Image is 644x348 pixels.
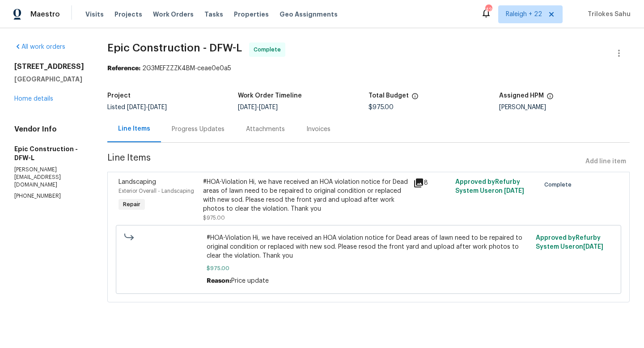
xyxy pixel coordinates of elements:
span: The total cost of line items that have been proposed by Opendoor. This sum includes line items th... [411,93,419,104]
span: Work Orders [153,10,194,19]
span: Properties [234,10,269,19]
span: [DATE] [148,104,167,110]
span: - [238,104,278,110]
span: Complete [544,180,575,189]
span: The hpm assigned to this work order. [547,93,554,104]
span: $975.00 [203,215,225,221]
span: [DATE] [238,104,257,110]
div: 8 [413,178,450,188]
span: Projects [114,10,142,19]
div: 421 [485,5,491,14]
a: All work orders [14,44,65,50]
span: Listed [107,104,167,110]
span: Complete [254,45,284,54]
div: Line Items [118,124,150,133]
span: Approved by Refurby System User on [455,179,524,194]
span: Repair [119,200,144,209]
h5: Assigned HPM [499,93,544,99]
div: 2G3MEFZZZK4BM-ceae0e0a5 [107,64,630,73]
h5: Project [107,93,131,99]
span: Approved by Refurby System User on [536,235,603,250]
span: Exterior Overall - Landscaping [119,188,194,194]
span: Tasks [204,11,223,17]
div: #HOA-Violation Hi, we have received an HOA violation notice for Dead areas of lawn need to be rep... [203,178,408,213]
span: Trilokes Sahu [584,10,631,19]
div: Invoices [306,125,330,134]
span: $975.00 [369,104,394,110]
span: [DATE] [127,104,146,110]
h5: [GEOGRAPHIC_DATA] [14,75,86,84]
span: Maestro [30,10,60,19]
h5: Epic Construction - DFW-L [14,144,86,162]
span: Landscaping [119,179,156,185]
span: Raleigh + 22 [506,10,542,19]
span: Line Items [107,153,582,170]
div: Attachments [246,125,285,134]
span: Epic Construction - DFW-L [107,42,242,53]
span: - [127,104,167,110]
a: Home details [14,96,53,102]
p: [PERSON_NAME][EMAIL_ADDRESS][DOMAIN_NAME] [14,166,86,189]
div: Progress Updates [172,125,225,134]
h5: Work Order Timeline [238,93,302,99]
span: [DATE] [504,188,524,194]
span: Reason: [207,278,231,284]
span: $975.00 [207,264,530,273]
span: Visits [85,10,104,19]
span: #HOA-Violation Hi, we have received an HOA violation notice for Dead areas of lawn need to be rep... [207,233,530,260]
div: [PERSON_NAME] [499,104,630,110]
h4: Vendor Info [14,125,86,134]
h5: Total Budget [369,93,409,99]
h2: [STREET_ADDRESS] [14,62,86,71]
span: [DATE] [259,104,278,110]
span: Price update [231,278,269,284]
p: [PHONE_NUMBER] [14,192,86,200]
span: [DATE] [583,244,603,250]
span: Geo Assignments [280,10,338,19]
b: Reference: [107,65,140,72]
